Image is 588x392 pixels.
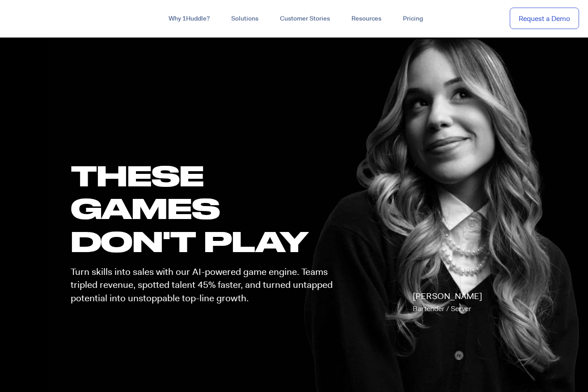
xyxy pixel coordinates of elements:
a: Solutions [220,11,269,27]
h1: these GAMES DON'T PLAY [71,159,341,257]
a: Why 1Huddle? [158,11,220,27]
span: Bartender / Server [413,304,471,313]
img: ... [9,10,73,27]
a: Pricing [392,11,434,27]
p: [PERSON_NAME] [413,290,482,315]
a: Request a Demo [510,8,579,30]
a: Resources [341,11,392,27]
a: Customer Stories [269,11,341,27]
p: Turn skills into sales with our AI-powered game engine. Teams tripled revenue, spotted talent 45%... [71,266,341,305]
